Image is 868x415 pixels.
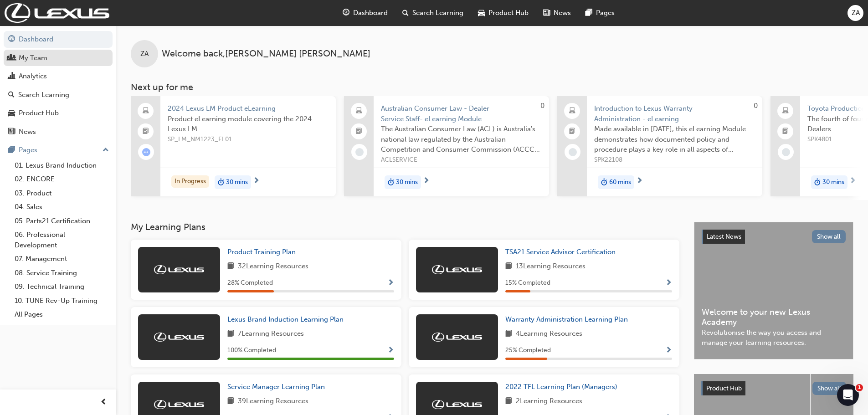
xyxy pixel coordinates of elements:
[387,279,394,287] span: Show Progress
[227,382,329,392] a: Service Manager Learning Plan
[594,124,755,155] span: Made available in [DATE], this eLearning Module demonstrates how documented policy and procedure ...
[412,8,463,18] span: Search Learning
[505,396,512,407] span: book-icon
[162,49,370,59] span: Welcome back , [PERSON_NAME] [PERSON_NAME]
[852,8,860,18] span: ZA
[19,71,47,82] div: Analytics
[5,3,109,23] img: Trak
[596,8,615,18] span: Pages
[707,233,741,241] span: Latest News
[569,105,575,117] span: laptop-icon
[355,148,364,156] span: learningRecordVerb_NONE-icon
[594,155,755,165] span: SPK22108
[701,381,846,396] a: Product HubShow all
[488,8,529,18] span: Product Hub
[665,345,672,356] button: Show Progress
[11,228,113,252] a: 06. Professional Development
[665,347,672,355] span: Show Progress
[540,102,544,110] span: 0
[432,265,482,274] img: Trak
[505,345,551,356] span: 25 % Completed
[168,134,329,145] span: SP_LM_NM1223_EL01
[505,314,632,325] a: Warranty Administration Learning Plan
[516,396,582,407] span: 2 Learning Resources
[665,277,672,289] button: Show Progress
[227,261,234,272] span: book-icon
[19,127,36,137] div: News
[432,400,482,409] img: Trak
[387,345,394,356] button: Show Progress
[168,103,329,114] span: 2024 Lexus LM Product eLearning
[103,144,109,156] span: up-icon
[11,280,113,294] a: 09. Technical Training
[814,176,821,188] span: duration-icon
[11,294,113,308] a: 10. TUNE Rev-Up Training
[18,90,69,100] div: Search Learning
[116,82,868,92] h3: Next up for me
[8,36,15,44] span: guage-icon
[4,123,113,140] a: News
[344,96,549,196] a: 0Australian Consumer Law - Dealer Service Staff- eLearning ModuleThe Australian Consumer Law (ACL...
[171,175,209,188] div: In Progress
[11,214,113,228] a: 05. Parts21 Certification
[694,222,853,359] a: Latest NewsShow allWelcome to your new Lexus AcademyRevolutionise the way you access and manage y...
[578,4,622,22] a: pages-iconPages
[812,382,847,395] button: Show all
[847,5,863,21] button: ZA
[505,247,619,257] a: TSA21 Service Advisor Certification
[505,383,617,391] span: 2022 TFL Learning Plan (Managers)
[702,328,846,348] span: Revolutionise the way you access and manage your learning resources.
[543,7,550,19] span: news-icon
[226,177,248,188] span: 30 mins
[154,400,204,409] img: Trak
[754,102,758,110] span: 0
[154,333,204,342] img: Trak
[11,186,113,200] a: 03. Product
[227,247,299,257] a: Product Training Plan
[131,222,679,232] h3: My Learning Plans
[432,333,482,342] img: Trak
[505,315,628,323] span: Warranty Administration Learning Plan
[387,277,394,289] button: Show Progress
[601,176,607,188] span: duration-icon
[812,230,846,243] button: Show all
[505,328,512,340] span: book-icon
[702,307,846,328] span: Welcome to your new Lexus Academy
[471,4,536,22] a: car-iconProduct Hub
[227,328,234,340] span: book-icon
[11,172,113,186] a: 02. ENCORE
[253,177,260,185] span: next-icon
[402,7,409,19] span: search-icon
[4,50,113,67] a: My Team
[8,128,15,136] span: news-icon
[227,345,276,356] span: 100 % Completed
[782,126,789,138] span: booktick-icon
[849,177,856,185] span: next-icon
[586,7,592,19] span: pages-icon
[505,261,512,272] span: book-icon
[388,176,394,188] span: duration-icon
[143,126,149,138] span: booktick-icon
[4,142,113,159] button: Pages
[227,248,296,256] span: Product Training Plan
[218,176,224,188] span: duration-icon
[381,155,542,165] span: ACLSERVICE
[536,4,578,22] a: news-iconNews
[381,124,542,155] span: The Australian Consumer Law (ACL) is Australia's national law regulated by the Australian Competi...
[168,114,329,134] span: Product eLearning module covering the 2024 Lexus LM
[782,105,789,117] span: laptop-icon
[11,252,113,266] a: 07. Management
[837,384,859,406] iframe: Intercom live chat
[706,384,742,392] span: Product Hub
[353,8,388,18] span: Dashboard
[8,109,15,118] span: car-icon
[142,148,150,156] span: learningRecordVerb_ATTEMPT-icon
[395,4,471,22] a: search-iconSearch Learning
[702,230,846,244] a: Latest NewsShow all
[11,266,113,280] a: 08. Service Training
[594,103,755,124] span: Introduction to Lexus Warranty Administration - eLearning
[4,87,113,103] a: Search Learning
[238,328,304,340] span: 7 Learning Resources
[19,145,37,155] div: Pages
[609,177,631,188] span: 60 mins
